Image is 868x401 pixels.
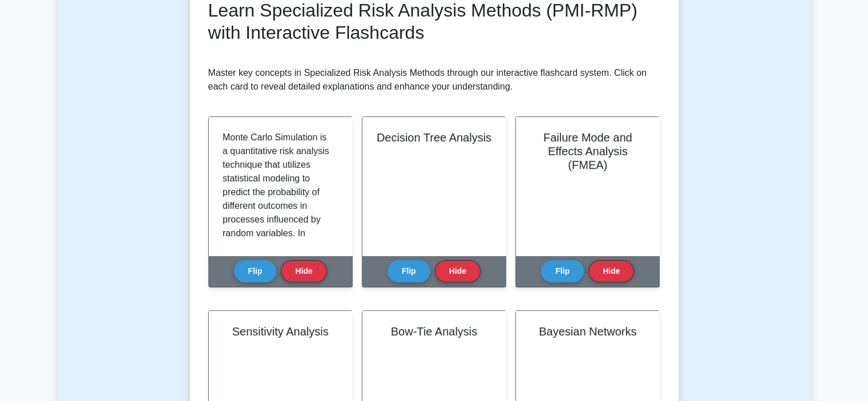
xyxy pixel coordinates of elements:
[588,260,634,282] button: Hide
[387,260,430,282] button: Flip
[530,325,645,338] h2: Bayesian Networks
[530,131,645,172] h2: Failure Mode and Effects Analysis (FMEA)
[223,325,338,338] h2: Sensitivity Analysis
[208,66,660,94] p: Master key concepts in Specialized Risk Analysis Methods through our interactive flashcard system...
[234,260,277,282] button: Flip
[376,131,492,144] h2: Decision Tree Analysis
[376,325,492,338] h2: Bow-Tie Analysis
[541,260,584,282] button: Flip
[435,260,481,282] button: Hide
[281,260,326,282] button: Hide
